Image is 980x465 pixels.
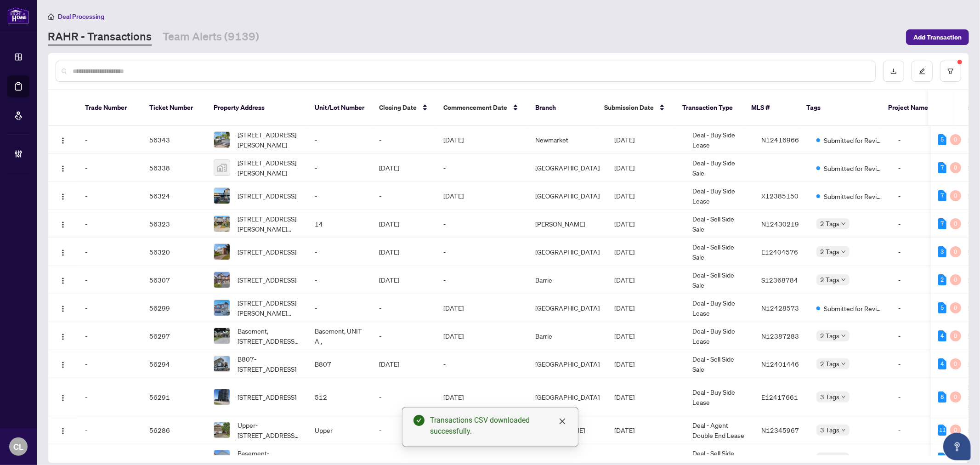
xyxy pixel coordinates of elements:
td: - [307,154,372,182]
span: [STREET_ADDRESS][PERSON_NAME][PERSON_NAME] [238,298,300,318]
div: 0 [950,358,961,369]
span: down [841,334,846,338]
th: Branch [528,90,597,126]
span: [STREET_ADDRESS] [238,191,296,201]
div: 0 [950,134,961,145]
span: [STREET_ADDRESS] [238,275,296,285]
td: - [891,238,946,266]
div: 4 [938,330,946,341]
td: - [78,126,142,154]
img: thumbnail-img [214,300,230,316]
span: down [841,428,846,432]
td: - [372,416,436,444]
img: Logo [59,137,67,144]
td: - [436,266,528,294]
span: [STREET_ADDRESS][PERSON_NAME] [238,158,300,178]
span: N12345967 [761,426,799,434]
button: Logo [56,216,70,231]
button: Logo [56,329,70,343]
a: Team Alerts (9139) [163,29,259,45]
div: 7 [938,162,946,173]
td: - [372,182,436,210]
td: - [78,294,142,322]
td: Deal - Buy Side Lease [685,378,754,416]
td: Barrie [528,266,607,294]
span: down [841,395,846,399]
td: - [891,350,946,378]
img: Logo [59,394,67,402]
div: 0 [950,218,961,229]
td: - [891,154,946,182]
span: [STREET_ADDRESS][PERSON_NAME][PERSON_NAME] [238,214,300,234]
td: Upper [307,416,372,444]
span: 2 Tags [820,274,839,285]
span: Submitted for Review [824,163,884,173]
td: [DATE] [607,350,685,378]
td: [DATE] [436,126,528,154]
img: thumbnail-img [214,216,230,232]
td: Deal - Sell Side Sale [685,238,754,266]
td: Barrie [528,322,607,350]
td: Deal - Agent Double End Lease [685,416,754,444]
button: Logo [56,160,70,175]
div: 5 [938,302,946,313]
button: Logo [56,132,70,147]
td: - [307,126,372,154]
span: Add Transaction [913,30,962,45]
td: - [307,238,372,266]
span: 2 Tags [820,218,839,229]
td: Deal - Sell Side Sale [685,266,754,294]
span: [STREET_ADDRESS][PERSON_NAME] [238,130,300,150]
span: Basement, [STREET_ADDRESS][PERSON_NAME] [238,326,300,346]
td: 56324 [142,182,206,210]
img: Logo [59,305,67,312]
img: thumbnail-img [214,272,230,288]
span: Deal Processing [58,12,104,21]
td: - [891,378,946,416]
td: 56297 [142,322,206,350]
td: [DATE] [607,126,685,154]
span: 2 Tags [820,358,839,369]
img: Logo [59,165,67,172]
td: - [436,154,528,182]
td: - [78,182,142,210]
button: Logo [56,272,70,287]
div: 11 [938,425,946,436]
td: 56294 [142,350,206,378]
div: 2 [938,274,946,285]
td: [DATE] [372,210,436,238]
img: Logo [59,277,67,284]
td: [DATE] [372,238,436,266]
button: Logo [56,423,70,437]
td: [DATE] [607,154,685,182]
th: Trade Number [78,90,142,126]
span: down [841,250,846,254]
img: thumbnail-img [214,389,230,405]
th: Closing Date [372,90,436,126]
span: Upper-[STREET_ADDRESS][PERSON_NAME] [238,420,300,440]
span: N12428573 [761,304,799,312]
td: - [436,238,528,266]
td: 512 [307,378,372,416]
td: [DATE] [607,210,685,238]
td: [DATE] [436,294,528,322]
td: 56338 [142,154,206,182]
span: 2 Tags [820,330,839,341]
td: - [307,182,372,210]
td: [DATE] [607,182,685,210]
td: - [307,266,372,294]
td: - [891,210,946,238]
td: - [891,322,946,350]
td: - [891,126,946,154]
td: [DATE] [436,378,528,416]
td: [DATE] [436,182,528,210]
img: thumbnail-img [214,188,230,204]
span: Submitted for Review [824,303,884,313]
td: Deal - Buy Side Lease [685,294,754,322]
span: B807-[STREET_ADDRESS] [238,354,300,374]
td: Deal - Sell Side Sale [685,210,754,238]
span: down [841,221,846,226]
td: B807 [307,350,372,378]
td: - [891,416,946,444]
div: 0 [950,391,961,403]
